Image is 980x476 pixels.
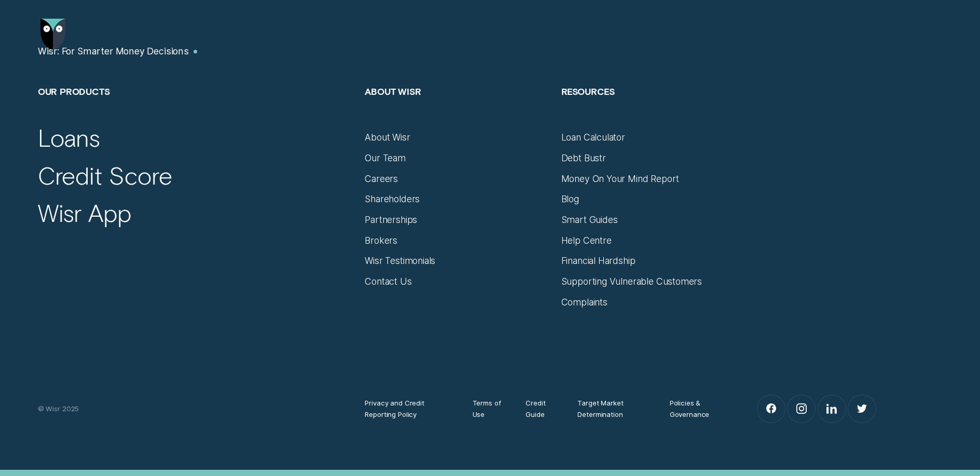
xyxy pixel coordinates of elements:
[561,152,606,164] a: Debt Bustr
[365,193,420,205] a: Shareholders
[38,198,131,227] a: Wisr App
[38,122,100,152] a: Loans
[365,152,406,164] a: Our Team
[365,214,417,226] a: Partnerships
[38,86,354,132] h2: Our Products
[561,193,579,205] a: Blog
[365,276,411,287] a: Contact Us
[561,297,608,308] a: Complaints
[365,132,410,143] a: About Wisr
[365,173,398,185] a: Careers
[40,19,66,49] img: Wisr
[561,86,746,132] h2: Resources
[848,395,876,423] a: Twitter
[818,395,846,423] a: LinkedIn
[561,132,625,143] a: Loan Calculator
[561,255,636,267] a: Financial Hardship
[577,397,649,420] a: Target Market Determination
[788,395,815,423] a: Instagram
[561,214,618,226] a: Smart Guides
[561,235,612,246] a: Help Centre
[365,255,435,267] a: Wisr Testimonials
[757,395,785,423] a: Facebook
[38,160,172,190] a: Credit Score
[561,173,680,185] a: Money On Your Mind Report
[365,235,397,246] a: Brokers
[473,397,505,420] a: Terms of Use
[670,397,726,420] a: Policies & Governance
[365,86,549,132] h2: About Wisr
[561,276,702,287] a: Supporting Vulnerable Customers
[32,403,360,414] div: © Wisr 2025
[526,397,557,420] a: Credit Guide
[365,397,452,420] a: Privacy and Credit Reporting Policy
